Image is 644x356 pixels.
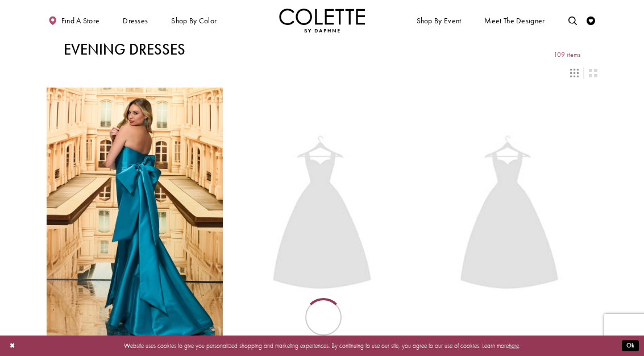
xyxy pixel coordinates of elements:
span: Dresses [123,16,148,25]
p: Website uses cookies to give you personalized shopping and marketing experiences. By continuing t... [62,340,582,351]
a: Meet the designer [483,9,547,32]
span: Shop by color [171,16,217,25]
a: Visit Colette by Daphne Style No. CL8645 Page [421,88,598,345]
a: Visit Colette by Daphne Style No. CL8470 Page [47,88,223,345]
span: Switch layout to 2 columns [589,69,597,77]
h1: Evening Dresses [64,41,185,58]
a: Find a store [47,9,102,32]
a: Visit Home Page [279,9,365,32]
span: Dresses [121,9,150,32]
div: Layout Controls [41,63,603,82]
button: Close Dialog [5,338,19,354]
span: Shop by color [169,9,219,32]
img: Colette by Daphne [279,9,365,32]
a: Visit Colette by Daphne Style No. CL8520 Page [234,88,410,345]
span: Switch layout to 3 columns [570,69,579,77]
span: Shop By Event [417,16,462,25]
span: Find a store [61,16,100,25]
button: Submit Dialog [622,341,639,351]
span: Shop By Event [414,9,463,32]
a: Toggle search [566,9,579,32]
span: Meet the designer [484,16,545,25]
a: Check Wishlist [585,9,598,32]
span: 109 items [554,51,580,59]
a: here [509,342,519,350]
